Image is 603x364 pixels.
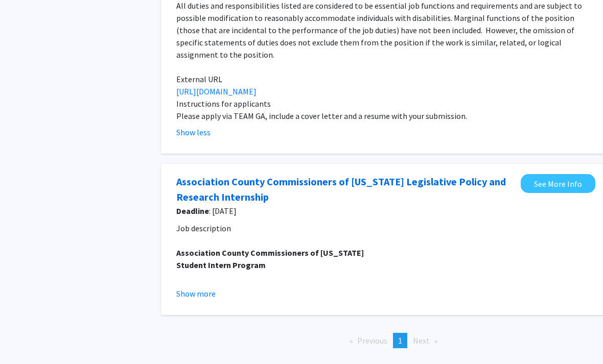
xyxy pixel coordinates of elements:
button: Show less [176,126,211,138]
p: Job description [176,222,590,234]
b: Deadline [176,206,209,216]
span: Previous [357,335,387,346]
span: Next [413,335,430,346]
p: External URL [176,73,590,85]
span: 1 [398,335,402,346]
a: [URL][DOMAIN_NAME] [176,86,257,96]
span: : [DATE] [176,205,516,217]
a: Opens in a new tab [176,174,516,205]
a: Opens in a new tab [521,174,595,193]
strong: Association County Commissioners of [US_STATE] [176,248,364,258]
p: Please apply via TEAM GA, include a cover letter and a resume with your submission. [176,110,590,122]
button: Show more [176,287,216,300]
strong: Student Intern Program [176,260,266,270]
p: Instructions for applicants [176,98,590,110]
iframe: Chat [8,318,43,356]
